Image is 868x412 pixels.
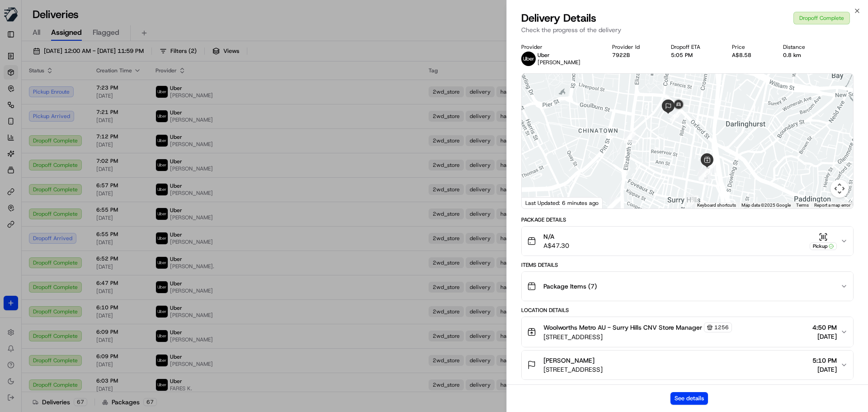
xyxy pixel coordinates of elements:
span: [STREET_ADDRESS] [543,365,603,374]
div: Pickup [810,242,837,250]
div: 5:05 PM [671,52,717,59]
div: Distance [783,43,822,51]
div: 9 [624,132,636,143]
button: N/AA$47.30Pickup [522,227,853,256]
button: [PERSON_NAME][STREET_ADDRESS]5:10 PM[DATE] [522,350,853,379]
div: Location Details [521,307,854,314]
div: Price [732,43,769,51]
div: 5 [699,169,711,181]
div: 10 [670,110,682,122]
img: uber-new-logo.jpeg [521,52,536,66]
div: 3 [704,161,716,173]
button: Map camera controls [830,180,849,198]
span: A$47.30 [543,241,569,250]
span: 1256 [714,324,729,331]
div: Last Updated: 6 minutes ago [522,197,603,208]
div: 6 [687,195,698,207]
button: Woolworths Metro AU - Surry Hills CNV Store Manager1256[STREET_ADDRESS]4:50 PM[DATE] [522,317,853,347]
span: [STREET_ADDRESS] [543,332,732,341]
div: 0.8 km [783,52,822,59]
button: Pickup [810,232,837,250]
a: Open this area in Google Maps (opens a new window) [524,197,554,208]
div: Provider Id [612,43,657,51]
span: Woolworths Metro AU - Surry Hills CNV Store Manager [543,323,702,332]
div: Items Details [521,261,854,269]
span: Map data ©2025 Google [741,203,791,208]
a: Report a map error [814,203,850,208]
div: 4 [698,169,710,180]
div: Dropoff ETA [671,43,717,51]
span: [PERSON_NAME] [538,59,580,66]
button: Package Items (7) [522,272,853,301]
span: Package Items ( 7 ) [543,282,597,291]
span: 5:10 PM [812,356,837,365]
div: 7 [607,199,619,211]
span: N/A [543,232,569,241]
button: 7922B [612,52,630,59]
span: 4:50 PM [812,323,837,332]
img: Google [524,197,554,208]
div: A$8.58 [732,52,769,59]
div: Provider [521,43,598,51]
p: Uber [538,52,580,59]
a: Terms (opens in new tab) [796,203,809,208]
p: Check the progress of the delivery [521,25,854,34]
span: Delivery Details [521,11,596,25]
div: 8 [609,197,621,209]
span: [PERSON_NAME] [543,356,594,365]
span: [DATE] [812,332,837,341]
button: See details [670,392,708,405]
button: Keyboard shortcuts [697,202,736,208]
span: [DATE] [812,365,837,374]
div: Package Details [521,216,854,223]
